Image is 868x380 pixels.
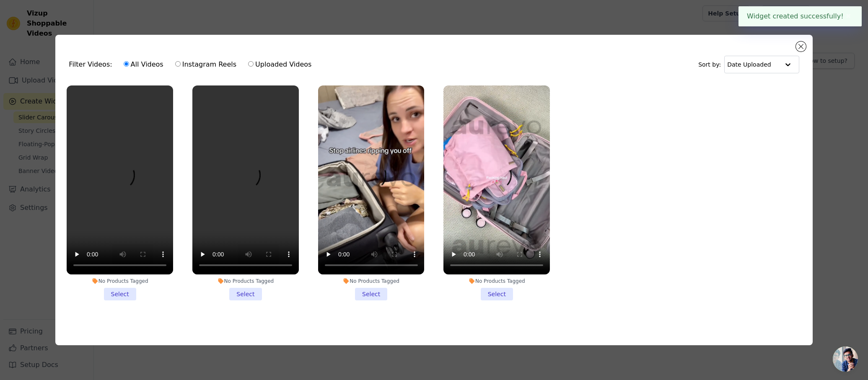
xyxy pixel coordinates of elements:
[844,11,853,21] button: Close
[248,59,312,70] label: Uploaded Videos
[192,278,299,284] div: No Products Tagged
[123,59,164,70] label: All Videos
[69,55,316,74] div: Filter Videos:
[796,41,806,52] button: Close modal
[175,59,237,70] label: Instagram Reels
[698,56,799,73] div: Sort by:
[738,6,862,26] div: Widget created successfully!
[443,278,550,284] div: No Products Tagged
[318,278,425,284] div: No Products Tagged
[67,278,173,284] div: No Products Tagged
[833,346,858,372] a: Open chat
